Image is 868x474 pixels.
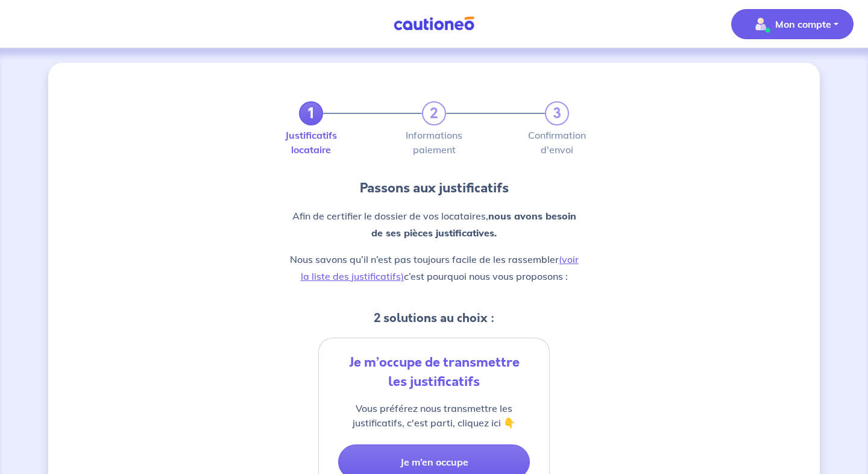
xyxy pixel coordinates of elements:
a: 1 [299,101,323,125]
button: illu_account_valid_menu.svgMon compte [731,9,854,39]
p: Vous préférez nous transmettre les justificatifs, c'est parti, cliquez ici 👇 [338,401,530,430]
p: Nous savons qu’il n’est pas toujours facile de les rassembler c’est pourquoi nous vous proposons : [289,251,579,285]
label: Justificatifs locataire [299,130,323,154]
div: Je m’occupe de transmettre les justificatifs [338,353,530,391]
p: Passons aux justificatifs [360,179,509,198]
label: Informations paiement [422,130,446,154]
label: Confirmation d'envoi [545,130,569,154]
img: illu_account_valid_menu.svg [751,14,770,34]
img: Cautioneo [389,16,479,31]
h5: 2 solutions au choix : [289,309,579,328]
p: Afin de certifier le dossier de vos locataires, [289,207,579,241]
p: Mon compte [775,17,831,31]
